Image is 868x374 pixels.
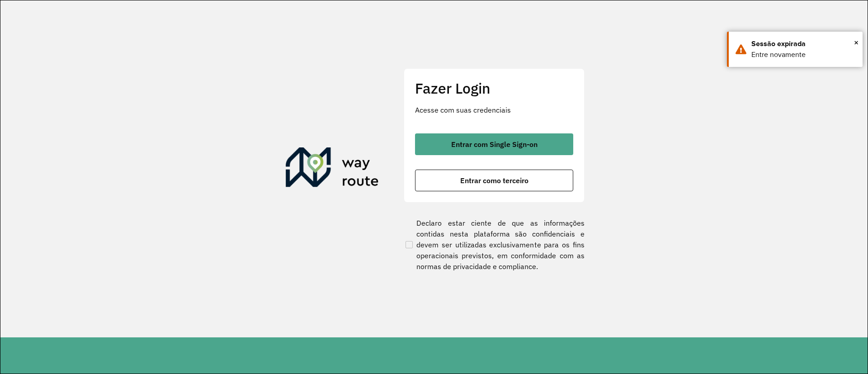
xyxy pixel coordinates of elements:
p: Acesse com suas credenciais [415,104,573,115]
button: Close [854,36,859,49]
div: Sessão expirada [751,38,856,49]
label: Declaro estar ciente de que as informações contidas nesta plataforma são confidenciais e devem se... [404,218,585,272]
div: Entre novamente [751,49,856,60]
span: Entrar com Single Sign-on [451,141,538,148]
img: Roteirizador AmbevTech [286,147,379,191]
button: button [415,133,573,155]
span: Entrar como terceiro [460,177,528,184]
span: × [854,36,859,49]
button: button [415,170,573,191]
h2: Fazer Login [415,80,573,97]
